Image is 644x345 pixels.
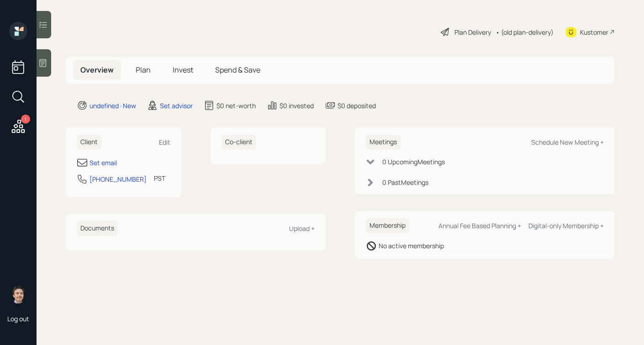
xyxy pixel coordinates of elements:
[21,115,30,124] div: 1
[90,174,147,184] div: [PHONE_NUMBER]
[222,135,256,150] h6: Co-client
[216,101,256,110] div: $0 net-worth
[159,138,170,146] div: Edit
[90,101,136,110] div: undefined · New
[379,241,444,251] div: No active membership
[438,221,521,230] div: Annual Fee Based Planning +
[289,224,315,233] div: Upload +
[215,65,260,75] span: Spend & Save
[160,101,193,110] div: Set advisor
[531,138,604,146] div: Schedule New Meeting +
[366,218,409,233] h6: Membership
[173,65,193,75] span: Invest
[7,314,29,323] div: Log out
[382,157,445,167] div: 0 Upcoming Meeting s
[454,27,491,37] div: Plan Delivery
[382,178,428,187] div: 0 Past Meeting s
[90,158,117,167] div: Set email
[77,135,101,150] h6: Client
[338,101,376,110] div: $0 deposited
[528,221,604,230] div: Digital-only Membership +
[496,27,554,37] div: • (old plan-delivery)
[136,65,151,75] span: Plan
[280,101,314,110] div: $0 invested
[366,135,401,150] h6: Meetings
[9,285,27,303] img: robby-grisanti-headshot.png
[80,65,114,75] span: Overview
[77,221,118,236] h6: Documents
[580,27,608,37] div: Kustomer
[154,173,165,183] div: PST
